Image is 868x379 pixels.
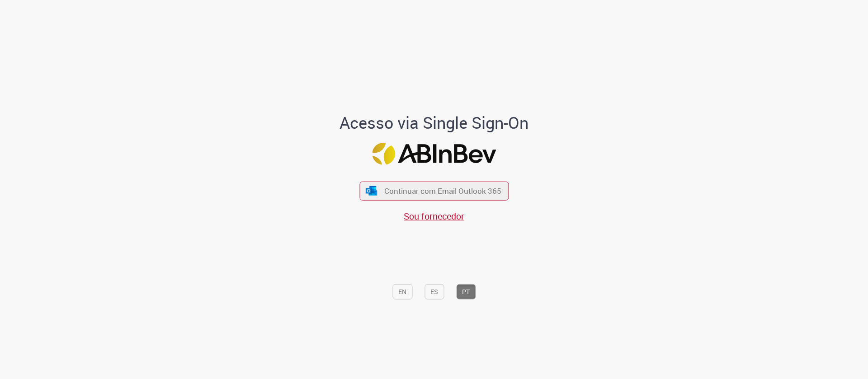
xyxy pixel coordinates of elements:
button: PT [456,284,476,299]
button: ícone Azure/Microsoft 360 Continuar com Email Outlook 365 [359,182,509,200]
a: Sou fornecedor [404,210,464,222]
img: ícone Azure/Microsoft 360 [365,186,378,196]
img: Logo ABInBev [372,142,496,164]
span: Continuar com Email Outlook 365 [384,186,501,196]
button: EN [392,284,412,299]
button: ES [425,284,444,299]
h1: Acesso via Single Sign-On [309,114,560,132]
